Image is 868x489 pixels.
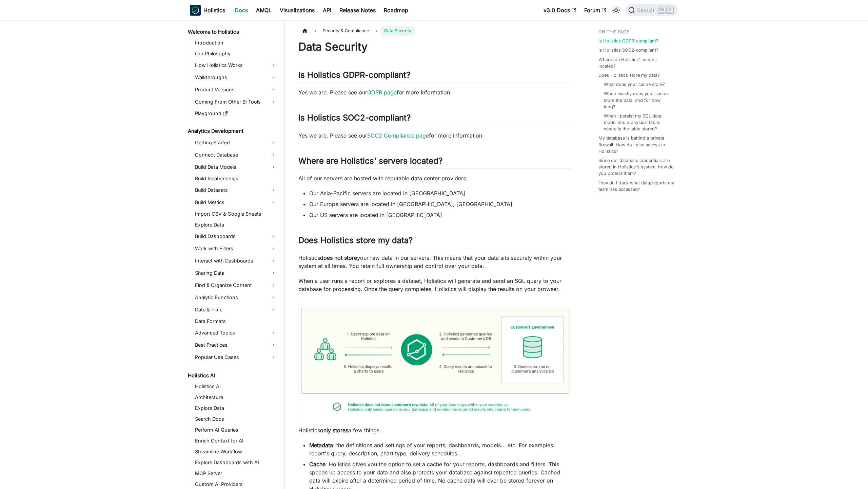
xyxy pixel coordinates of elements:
[604,113,671,132] a: When I persist my SQL data model into a physical table, where is the table stored?
[598,180,674,193] a: How do I track what data/reports my team has accessed?
[193,72,279,83] a: Walkthroughs
[309,442,333,449] strong: Metadata
[186,27,279,37] a: Welcome to Holistics
[193,162,279,173] a: Build Data Models
[193,60,279,71] a: How Holistics Works
[298,70,571,83] h2: Is Holistics GDPR-compliant?
[193,292,279,303] a: Analytic Functions
[319,5,335,16] a: API
[231,5,252,16] a: Docs
[598,157,674,177] a: Since our database credentials are stored in Holistics's system, how do you protect them?
[193,304,279,315] a: Date & Time
[193,447,279,456] a: Streamline Workflow
[298,235,571,248] h2: Does Holistics store my data?
[193,436,279,446] a: Enrich Context for AI
[193,458,279,467] a: Explore Dashboards with AI
[193,255,279,266] a: Interact with Dashboards
[298,254,571,270] p: Holistics your raw data in our servers. This means that your data sits securely within your syste...
[298,40,571,54] h1: Data Security
[298,426,571,434] p: Holistics a few things:
[193,382,279,391] a: Holistics AI
[193,49,279,58] a: Our Philosophy
[298,131,571,140] p: Yes we are. Please see our for more information.
[193,109,279,118] a: Playground
[193,479,279,489] a: Custom AI Providers
[539,5,580,16] a: v3.0 Docs
[320,254,342,261] strong: does not
[252,5,276,16] a: AMQL
[193,316,279,326] a: Data Formats
[667,7,673,13] kbd: K
[309,441,571,457] li: : the definitions and settings of your reports, dashboards, models... etc. For examples: report's...
[193,268,279,278] a: Sharing Data
[309,461,325,468] strong: Cache
[193,414,279,424] a: Search Docs
[203,6,225,14] b: Holistics
[604,90,671,110] a: When exactly does your cache store the data, and for how long?
[298,277,571,293] p: When a user runs a report or explores a dataset, Holistics will generate and send an SQL query to...
[598,47,658,53] a: Is Holistics SOC2-compliant?
[367,89,397,96] a: GDPR page
[598,72,660,78] a: Does Holistics store my data?
[190,5,225,16] a: HolisticsHolistics
[193,393,279,402] a: Architecture
[186,371,279,380] a: Holistics AI
[611,5,622,16] button: Switch between dark and light mode (currently light mode)
[193,327,279,338] a: Advanced Topics
[193,197,279,208] a: Build Metrics
[193,403,279,413] a: Explore Data
[193,149,279,160] a: Connect Database
[626,4,678,16] button: Search (Ctrl+K)
[193,243,279,254] a: Work with Filters
[193,185,279,196] a: Build Datasets
[193,137,279,148] a: Getting Started
[298,26,571,36] nav: Breadcrumbs
[193,38,279,48] a: Introduction
[381,26,415,36] span: Data Security
[193,220,279,230] a: Explore Data
[298,26,311,36] a: Home page
[319,26,372,36] span: Security & Compliance
[183,20,285,489] nav: Docs sidebar
[190,5,201,16] img: Holistics
[367,132,429,139] a: SOC2 Compliance page
[320,427,348,434] strong: only stores
[309,211,571,219] li: Our US servers are located in [GEOGRAPHIC_DATA]
[186,126,279,136] a: Analytics Development
[193,280,279,291] a: Find & Organize Content
[193,96,279,107] a: Coming From Other BI Tools
[298,174,571,182] p: All of our servers are hosted with reputable data center providers:
[193,425,279,435] a: Perform AI Queries
[298,156,571,169] h2: Where are Holistics' servers located?
[309,189,571,197] li: Our Asia-Pacific servers are located in [GEOGRAPHIC_DATA]
[193,469,279,478] a: MCP Server
[193,231,279,242] a: Build Dashboards
[193,352,279,363] a: Popular Use Cases
[380,5,412,16] a: Roadmap
[598,56,674,69] a: Where are Holistics' servers located?
[598,135,674,155] a: My database is behind a private firewall. How do I give access to Holistics?
[309,200,571,208] li: Our Europe servers are located in [GEOGRAPHIC_DATA], [GEOGRAPHIC_DATA]
[298,88,571,96] p: Yes we are. Please see our for more information.
[193,340,279,350] a: Best Practices
[298,113,571,126] h2: Is Holistics SOC2-compliant?
[344,254,357,261] strong: store
[580,5,610,16] a: Forum
[335,5,380,16] a: Release Notes
[604,81,665,88] a: What does your cache store?
[193,209,279,219] a: Import CSV & Google Sheets
[276,5,319,16] a: Visualizations
[598,38,658,44] a: Is Holistics GDPR-compliant?
[193,84,279,95] a: Product Versions
[193,174,279,183] a: Build Relationships
[635,7,658,13] span: Search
